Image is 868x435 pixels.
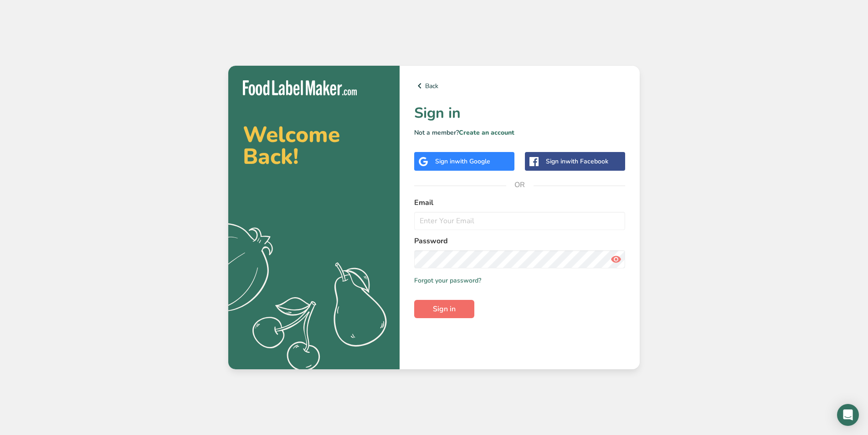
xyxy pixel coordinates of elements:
[414,300,474,318] button: Sign in
[414,197,625,208] label: Email
[414,212,625,230] input: Enter Your Email
[414,276,481,285] a: Forgot your password?
[243,124,385,168] h2: Welcome Back!
[414,236,625,246] label: Password
[414,80,625,91] a: Back
[565,157,608,166] span: with Facebook
[459,128,514,137] a: Create an account
[435,157,490,166] div: Sign in
[546,157,608,166] div: Sign in
[414,128,625,137] p: Not a member?
[506,171,534,199] span: OR
[243,80,357,95] img: Food Label Maker
[837,404,859,426] div: Open Intercom Messenger
[414,102,625,124] h1: Sign in
[433,304,456,314] span: Sign in
[455,157,490,166] span: with Google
